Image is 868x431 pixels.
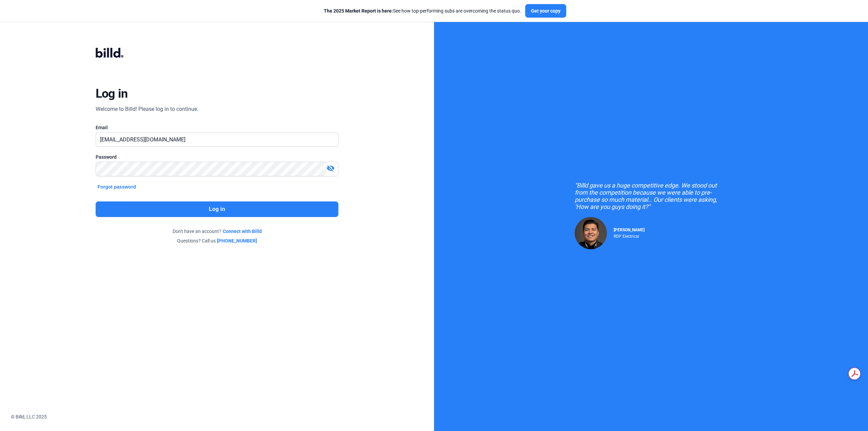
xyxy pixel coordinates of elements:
[96,228,339,235] div: Don't have an account?
[96,124,339,131] div: Email
[575,217,607,249] img: Raul Pacheco
[96,86,128,101] div: Log in
[96,183,138,191] button: Forgot password
[614,232,645,239] div: RDP Electrical
[96,201,339,217] button: Log in
[575,182,727,210] div: "Billd gave us a huge competitive edge. We stood out from the competition because we were able to...
[217,237,257,244] a: [PHONE_NUMBER]
[324,7,521,14] div: See how top-performing subs are overcoming the status quo.
[223,228,262,235] a: Connect with Billd
[96,154,339,160] div: Password
[96,237,339,244] div: Questions? Call us
[327,164,335,172] mat-icon: visibility_off
[324,8,393,14] span: The 2025 Market Report is here:
[525,4,566,18] button: Get your copy
[614,228,645,232] span: [PERSON_NAME]
[96,105,198,113] div: Welcome to Billd! Please log in to continue.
